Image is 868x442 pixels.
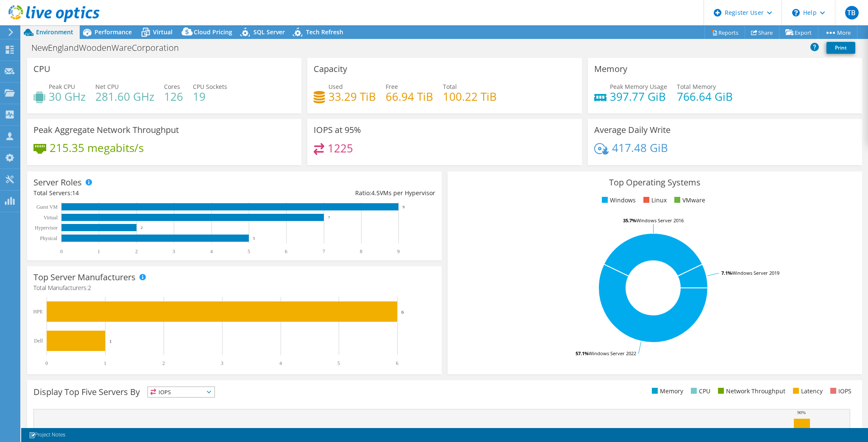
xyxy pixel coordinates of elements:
h3: Capacity [314,64,347,74]
svg: \n [792,9,800,17]
span: Virtual [153,28,172,36]
text: 2 [135,249,138,254]
span: CPU Sockets [193,83,227,91]
div: Ratio: VMs per Hypervisor [234,188,435,198]
tspan: Windows Server 2016 [636,217,684,224]
text: Hypervisor [35,225,58,231]
li: Linux [641,196,667,205]
a: Share [745,26,779,39]
h4: 281.60 GHz [95,92,154,101]
text: 6 [401,309,404,315]
text: 1 [109,339,112,344]
text: 7 [328,215,330,220]
li: Network Throughput [716,387,785,396]
h4: 30 GHz [49,92,86,101]
h3: Top Operating Systems [454,178,856,187]
span: Tech Refresh [306,28,343,36]
text: 5 [337,360,340,366]
text: Physical [40,235,57,241]
text: 90% [797,410,806,415]
span: SQL Server [253,28,285,36]
text: 8 [360,249,362,254]
text: Guest VM [36,204,58,210]
text: 9 [397,249,400,254]
h3: Peak Aggregate Network Throughput [33,125,179,135]
span: 14 [72,189,79,197]
h3: Server Roles [33,178,82,187]
h4: 766.64 GiB [677,92,733,101]
text: HPE [33,309,43,315]
tspan: Windows Server 2022 [589,350,636,356]
li: Windows [600,196,636,205]
span: Performance [95,28,132,36]
span: Peak Memory Usage [610,83,667,91]
h4: 417.48 GiB [612,143,668,152]
a: Project Notes [23,430,71,440]
text: 2 [141,226,143,230]
text: 4 [210,249,213,254]
text: 3 [172,249,175,254]
li: Memory [650,387,683,396]
h4: 19 [193,92,227,101]
h3: Average Daily Write [594,125,670,135]
text: 0 [60,249,63,254]
h4: 33.29 TiB [328,92,376,101]
span: Cores [164,83,180,91]
h4: Total Manufacturers: [33,283,435,293]
text: Dell [34,338,43,344]
span: Net CPU [95,83,119,91]
h3: IOPS at 95% [314,125,361,135]
text: 6 [285,249,287,254]
li: VMware [672,196,705,205]
text: 5 [248,249,250,254]
span: IOPS [148,387,214,397]
li: Latency [791,387,823,396]
tspan: Windows Server 2019 [732,270,779,276]
h4: 66.94 TiB [386,92,433,101]
a: Export [779,26,818,39]
text: 6 [396,360,398,366]
text: 5 [253,236,255,240]
a: Print [826,42,855,54]
span: 2 [88,284,91,292]
li: IOPS [828,387,851,396]
text: 9 [403,205,405,209]
h4: 397.77 GiB [610,92,667,101]
h1: NewEnglandWoodenWareCorporation [28,43,192,52]
span: Peak CPU [49,83,75,91]
h4: 100.22 TiB [443,92,497,101]
text: 1 [97,249,100,254]
span: Total Memory [677,83,716,91]
h4: 1225 [328,144,353,153]
li: CPU [689,387,710,396]
text: 4 [279,360,282,366]
div: Total Servers: [33,188,234,198]
tspan: 57.1% [576,350,589,356]
text: 2 [162,360,165,366]
span: Total [443,83,457,91]
text: 0 [45,360,48,366]
span: Environment [36,28,73,36]
a: More [818,26,857,39]
span: TB [845,6,859,19]
text: 7 [323,249,325,254]
h4: 126 [164,92,183,101]
h3: Top Server Manufacturers [33,273,136,282]
text: 1 [104,360,106,366]
h4: 215.35 megabits/s [50,143,144,152]
tspan: 7.1% [721,270,732,276]
text: 3 [221,360,223,366]
a: Reports [704,26,745,39]
h3: Memory [594,64,627,74]
h3: CPU [33,64,50,74]
span: Used [328,83,343,91]
text: Virtual [44,215,58,221]
span: Cloud Pricing [194,28,232,36]
span: 4.5 [371,189,380,197]
span: Free [386,83,398,91]
tspan: 35.7% [623,217,636,224]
